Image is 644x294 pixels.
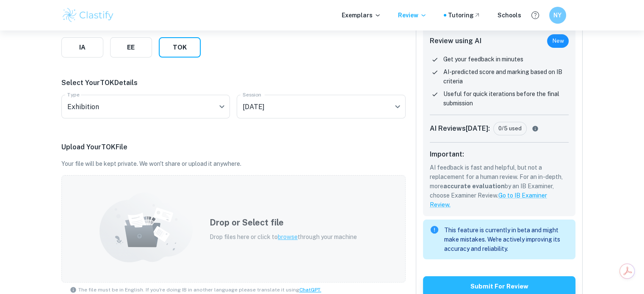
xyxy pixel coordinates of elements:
div: This feature is currently in beta and might make mistakes. We're actively improving its accuracy ... [444,222,569,257]
div: [DATE] [237,95,406,118]
p: Useful for quick iterations before the final submission [443,89,569,108]
svg: Currently AI Markings are limited at 5 per day and 50 per month. The limits will increase as we s... [530,125,540,132]
button: TOK [159,37,201,58]
span: browse [278,234,298,240]
p: Get your feedback in minutes [443,55,523,64]
label: Type [67,91,80,98]
p: Your file will be kept private. We won't share or upload it anywhere. [61,159,406,168]
p: Review [398,11,427,20]
b: accurate evaluation [443,183,505,190]
a: Schools [498,11,521,20]
p: AI-predicted score and marking based on IB criteria [443,67,569,86]
h6: Review using AI [430,36,481,46]
label: Session [243,91,261,98]
a: Tutoring [448,11,481,20]
a: ChatGPT. [299,287,321,293]
h6: AI Reviews [DATE] : [430,124,490,134]
button: Help and Feedback [528,8,542,22]
div: Exhibition [61,95,230,118]
button: EE [110,37,152,58]
button: NY [549,7,566,24]
span: New [547,37,569,45]
p: Select Your TOK Details [61,78,406,88]
p: Upload Your TOK File [61,142,406,152]
p: Exemplars [342,11,381,20]
img: Clastify logo [61,7,115,24]
h5: Drop or Select file [210,216,357,229]
h6: NY [553,11,562,20]
p: Drop files here or click to through your machine [210,232,357,242]
p: AI feedback is fast and helpful, but not a replacement for a human review. For an in-depth, more ... [430,163,569,209]
span: 0/5 used [494,124,526,133]
span: The file must be in English. If you're doing IB in another language please translate it using [78,286,321,294]
h6: Important: [430,149,569,159]
button: IA [61,37,103,58]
